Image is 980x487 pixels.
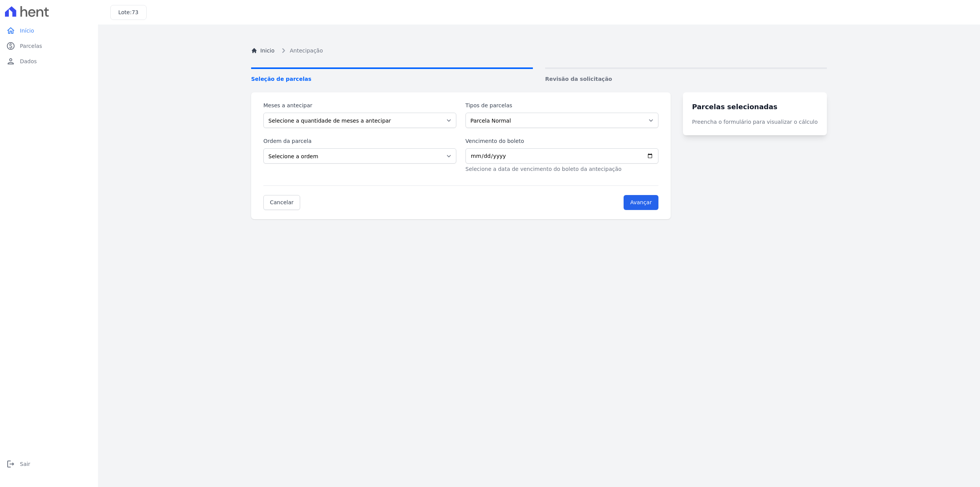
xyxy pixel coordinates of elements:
i: logout [6,459,15,469]
h3: Parcelas selecionadas [692,102,818,112]
a: Inicio [251,47,274,55]
a: logoutSair [3,456,95,472]
span: Dados [20,57,37,65]
p: Preencha o formulário para visualizar o cálculo [692,118,818,126]
span: Início [20,27,34,34]
p: Selecione a data de vencimento do boleto da antecipação [465,165,658,173]
label: Tipos de parcelas [465,102,658,110]
label: Meses a antecipar [263,102,456,110]
h3: Lote: [118,8,139,16]
nav: Progress [251,67,827,83]
input: Avançar [624,195,658,210]
label: Vencimento do boleto [465,137,658,145]
a: paidParcelas [3,38,95,54]
span: 73 [132,9,139,15]
i: person [6,57,15,66]
a: personDados [3,54,95,69]
i: paid [6,41,15,51]
nav: Breadcrumb [251,46,827,55]
span: Seleção de parcelas [251,75,533,83]
span: Parcelas [20,42,42,50]
label: Ordem da parcela [263,137,456,145]
span: Revisão da solicitação [545,75,827,83]
i: home [6,26,15,35]
a: Cancelar [263,195,300,210]
a: homeInício [3,23,95,38]
span: Antecipação [290,47,323,55]
span: Sair [20,460,30,468]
